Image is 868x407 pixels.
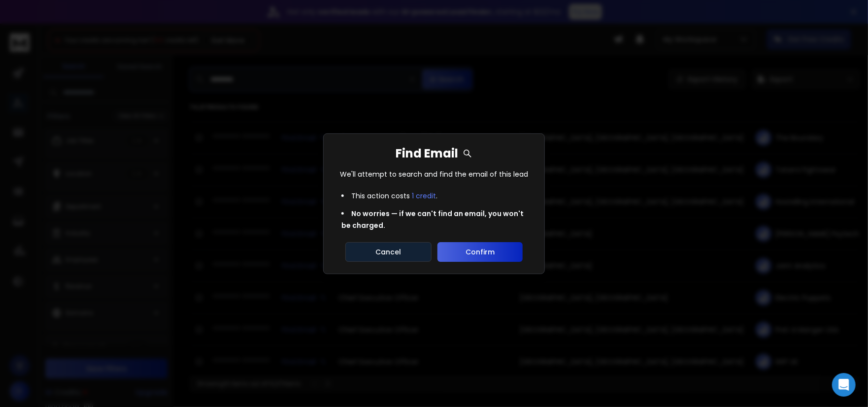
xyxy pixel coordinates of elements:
li: This action costs . [335,187,533,205]
button: Confirm [437,242,523,262]
span: 1 credit [412,191,436,201]
div: Open Intercom Messenger [832,373,856,397]
p: We'll attempt to search and find the email of this lead [340,169,528,179]
button: Cancel [345,242,432,262]
li: No worries — if we can't find an email, you won't be charged. [335,205,533,234]
h1: Find Email [396,146,472,161]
